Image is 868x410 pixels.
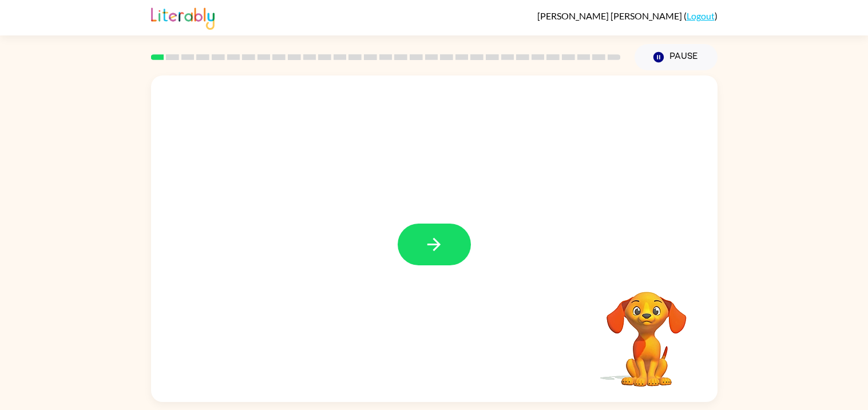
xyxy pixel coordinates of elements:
a: Logout [687,10,715,21]
video: Your browser must support playing .mp4 files to use Literably. Please try using another browser. [589,274,704,388]
img: Literably [151,5,215,30]
div: ( ) [537,10,718,21]
span: [PERSON_NAME] [PERSON_NAME] [537,10,684,21]
button: Pause [635,44,718,70]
